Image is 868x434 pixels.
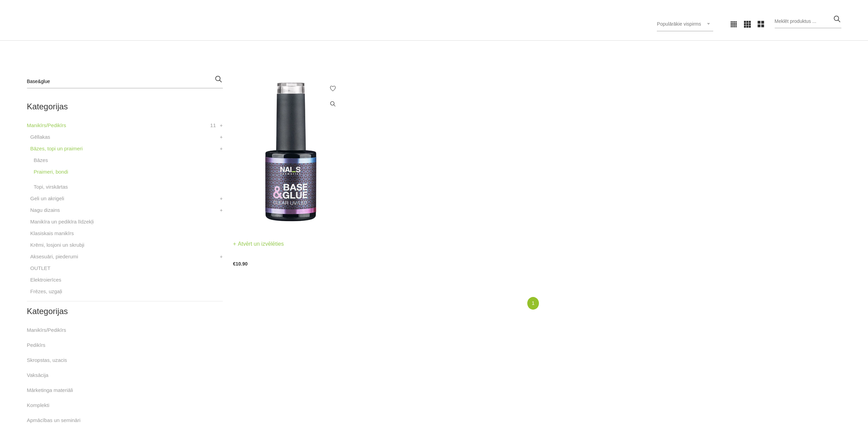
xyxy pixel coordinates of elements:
a: Praimeri, bondi [34,168,68,176]
span: 11 [210,121,216,130]
h2: Kategorijas [27,102,223,111]
a: Nagu dizains [30,206,60,214]
a: Frēzes, uzgaļi [30,287,62,296]
a: + [220,253,223,261]
a: Apmācības un semināri [27,416,81,424]
a: Aksesuāri, piederumi [30,253,78,261]
a: Klasiskais manikīrs [30,229,74,238]
img: Līme tipšiem un bāze naga pārklājumam – 2in1. Inovatīvs produkts! Izmantojams kā līme tipšu pielī... [233,75,347,231]
a: Krēmi, losjoni un skrubji [30,241,84,249]
a: Bāzes [34,156,48,164]
a: Manikīrs/Pedikīrs [27,326,66,334]
a: Vaksācija [27,371,49,379]
a: Pedikīrs [27,341,45,349]
nav: catalog-product-list [233,297,841,310]
a: Komplekti [27,401,50,409]
a: + [220,194,223,203]
input: Meklēt produktus ... [27,75,223,89]
a: Manikīra un pedikīra līdzekļi [30,218,94,226]
a: Atvērt un izvēlēties [233,239,284,249]
a: + [220,133,223,141]
a: Manikīrs/Pedikīrs [27,121,66,130]
h2: Kategorijas [27,307,223,316]
a: + [220,145,223,153]
span: €10.90 [233,261,248,267]
input: Meklēt produktus ... [775,15,841,28]
a: Elektroierīces [30,276,62,284]
a: 1 [527,297,539,310]
a: OUTLET [30,264,51,272]
a: Mārketinga materiāli [27,386,73,394]
a: Gēllakas [30,133,50,141]
a: + [220,206,223,214]
a: + [220,121,223,130]
span: Populārākie vispirms [657,21,701,27]
a: Geli un akrigeli [30,194,64,203]
a: Skropstas, uzacis [27,356,67,364]
a: Bāzes, topi un praimeri [30,145,83,153]
a: Topi, virskārtas [34,183,68,191]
